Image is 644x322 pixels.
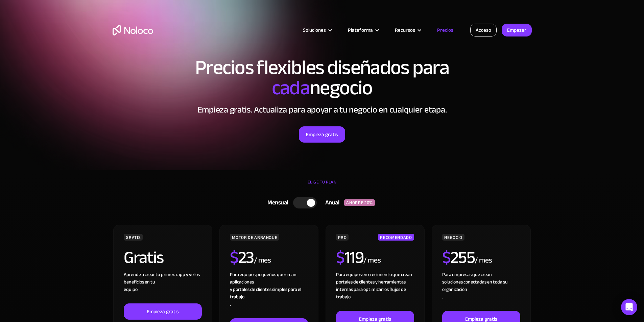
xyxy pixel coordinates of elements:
[230,242,238,273] font: $
[267,197,288,208] font: Mensual
[476,25,491,35] font: Acceso
[254,253,271,267] font: / mes
[230,270,296,287] font: Para equipos pequeños que crean aplicaciones
[336,270,412,301] font: Para equipos en crecimiento que crean portales de clientes y herramientas internas para optimizar...
[306,130,338,139] font: Empieza gratis
[272,69,310,107] font: cada
[621,299,637,315] div: Open Intercom Messenger
[124,270,200,287] font: Aprende a crear tu primera app y ve los beneficios en tu
[310,69,372,107] font: negocio
[303,25,326,35] font: Soluciones
[470,24,497,36] a: Acceso
[442,292,443,301] font: .
[507,25,526,35] font: Empezar
[346,199,373,207] font: AHORRE 20%
[442,242,451,273] font: $
[437,25,453,35] font: Precios
[325,197,339,208] font: Anual
[232,233,277,242] font: MOTOR DE ARRANQUE
[363,253,381,267] font: / mes
[380,233,412,242] font: RECOMENDADO
[113,25,153,35] a: hogar
[124,242,163,273] font: Gratis
[230,285,301,301] font: y portales de clientes simples para el trabajo
[344,242,364,273] font: 119
[195,49,449,86] font: Precios flexibles diseñados para
[308,178,337,186] font: ELIGE TU PLAN
[147,307,179,316] font: Empieza gratis
[386,26,429,34] div: Recursos
[395,25,415,35] font: Recursos
[124,303,201,320] a: Empieza gratis
[197,101,447,118] font: Empieza gratis. Actualiza para apoyar a tu negocio en cualquier etapa.
[299,126,345,143] a: Empieza gratis
[336,242,344,273] font: $
[126,233,141,242] font: GRATIS
[230,300,231,309] font: .
[429,26,462,34] a: Precios
[124,285,138,294] font: equipo
[475,253,492,267] font: / mes
[338,233,347,242] font: PRO
[238,242,254,273] font: 23
[442,277,508,294] font: soluciones conectadas en toda su organización
[348,25,373,35] font: Plataforma
[339,26,386,34] div: Plataforma
[294,26,339,34] div: Soluciones
[444,233,462,242] font: NEGOCIO
[451,242,475,273] font: 255
[442,270,492,279] font: Para empresas que crean
[502,24,532,36] a: Empezar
